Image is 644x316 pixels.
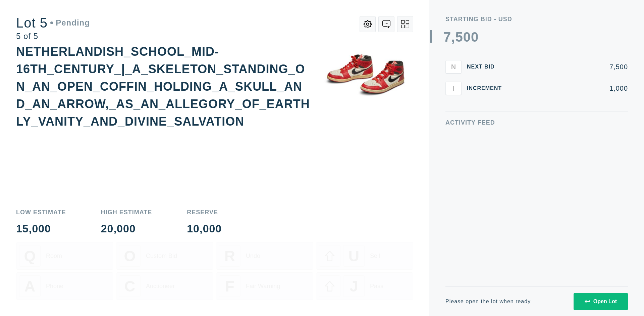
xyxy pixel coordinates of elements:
span: I [452,84,454,92]
div: Please open the lot when ready [445,299,531,304]
div: 20,000 [101,223,152,234]
div: Next Bid [467,64,507,70]
div: Starting Bid - USD [445,16,628,22]
div: High Estimate [101,209,152,215]
div: Reserve [187,209,222,215]
div: Low Estimate [16,209,66,215]
div: NETHERLANDISH_SCHOOL_MID-16TH_CENTURY_|_A_SKELETON_STANDING_ON_AN_OPEN_COFFIN_HOLDING_A_SKULL_AND... [16,45,310,128]
button: I [445,82,462,95]
button: N [445,60,462,74]
button: Open Lot [574,293,628,310]
span: N [451,63,456,71]
div: Lot 5 [16,16,90,30]
div: 15,000 [16,223,66,234]
div: 5 [455,30,463,44]
div: 10,000 [187,223,222,234]
div: Pending [50,19,90,27]
div: 7,500 [513,63,628,70]
div: 7 [443,30,451,44]
div: Increment [467,86,507,91]
div: , [451,30,455,165]
div: 5 of 5 [16,32,90,40]
div: 0 [471,30,479,44]
div: Open Lot [585,299,617,305]
div: 1,000 [513,85,628,92]
div: Activity Feed [445,120,628,126]
div: 0 [463,30,471,44]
